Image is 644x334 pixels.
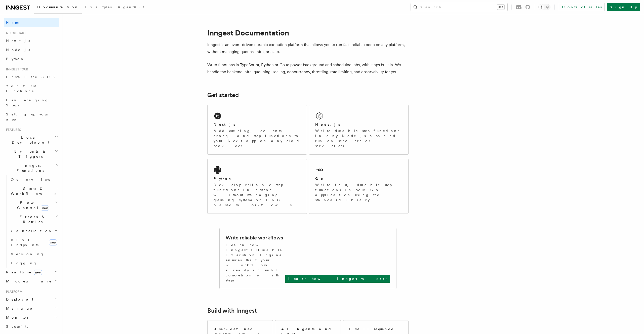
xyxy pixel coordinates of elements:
span: new [41,205,49,211]
p: Learn how Inngest's Durable Execution Engine ensures that your workflow already run until complet... [226,242,285,283]
div: Inngest Functions [4,175,59,268]
span: AgentKit [118,5,144,9]
a: Build with Inngest [207,307,257,314]
button: Search...⌘K [411,3,507,11]
span: Node.js [6,48,30,52]
span: Leveraging Steps [6,98,49,107]
span: Platform [4,290,23,294]
h2: Next.js [214,122,235,127]
a: GoWrite fast, durable step functions in your Go application using the standard library. [309,159,409,214]
span: Quick start [4,31,26,35]
span: Monitor [4,315,30,320]
button: Steps & Workflows [9,184,59,198]
span: Middleware [4,279,52,284]
span: Setting up your app [6,112,49,121]
span: Cancellation [9,228,52,233]
a: Get started [207,92,239,99]
a: Sign Up [607,3,640,11]
button: Middleware [4,277,59,286]
span: Python [6,57,24,61]
span: Events & Triggers [4,149,55,159]
p: Develop reliable step functions in Python without managing queueing systems or DAG based workflows. [214,182,301,207]
button: Manage [4,304,59,313]
a: REST Endpointsnew [9,235,59,249]
h2: Write reliable workflows [226,234,283,241]
span: Errors & Retries [9,214,55,224]
span: Examples [85,5,112,9]
h2: Python [214,176,232,181]
p: Write functions in TypeScript, Python or Go to power background and scheduled jobs, with steps bu... [207,61,409,75]
h2: Node.js [315,122,340,127]
button: Inngest Functions [4,161,59,175]
span: Realtime [4,270,42,275]
span: Home [6,20,20,25]
a: Install the SDK [4,72,59,81]
a: Next.jsAdd queueing, events, crons, and step functions to your Next app on any cloud provider. [207,105,307,155]
a: Node.jsWrite durable step functions in any Node.js app and run on servers or serverless. [309,105,409,155]
p: Add queueing, events, crons, and step functions to your Next app on any cloud provider. [214,128,301,148]
a: Node.js [4,45,59,54]
a: Overview [9,175,59,184]
span: Inngest Functions [4,163,54,173]
a: Leveraging Steps [4,96,59,110]
button: Toggle dark mode [538,4,550,10]
span: Steps & Workflows [9,186,56,196]
span: Install the SDK [6,75,58,79]
a: AgentKit [115,2,147,14]
span: Overview [11,178,63,182]
a: Your first Functions [4,81,59,96]
a: Learn how Inngest works [285,275,390,283]
h1: Inngest Documentation [207,28,409,37]
span: REST Endpoints [11,238,38,247]
span: Versioning [11,252,44,256]
a: Python [4,54,59,63]
span: Documentation [37,5,79,9]
button: Errors & Retries [9,212,59,226]
button: Local Development [4,133,59,147]
button: Monitor [4,313,59,322]
span: Manage [4,306,32,311]
span: Logging [11,261,37,265]
a: Home [4,18,59,27]
p: Learn how Inngest works [288,276,387,281]
h2: Go [315,176,324,181]
button: Deployment [4,295,59,304]
a: PythonDevelop reliable step functions in Python without managing queueing systems or DAG based wo... [207,159,307,214]
a: Examples [82,2,115,14]
span: Deployment [4,297,33,302]
p: Write fast, durable step functions in your Go application using the standard library. [315,182,402,202]
a: Logging [9,259,59,268]
button: Cancellation [9,226,59,235]
button: Realtimenew [4,268,59,277]
span: new [49,239,57,245]
button: Flow Controlnew [9,198,59,212]
a: Contact sales [559,3,605,11]
span: Features [4,128,21,132]
span: Inngest tour [4,67,28,71]
a: Next.js [4,36,59,45]
span: Security [6,324,28,328]
a: Setting up your app [4,110,59,124]
button: Events & Triggers [4,147,59,161]
a: Versioning [9,249,59,259]
p: Write durable step functions in any Node.js app and run on servers or serverless. [315,128,402,148]
span: Next.js [6,39,30,43]
h2: Email sequence [349,326,394,331]
span: Local Development [4,135,55,145]
a: Security [4,322,59,331]
kbd: ⌘K [497,5,504,10]
a: Documentation [34,2,82,14]
span: Your first Functions [6,84,36,93]
span: Flow Control [9,200,55,210]
p: Inngest is an event-driven durable execution platform that allows you to run fast, reliable code ... [207,41,409,55]
span: new [34,270,42,275]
